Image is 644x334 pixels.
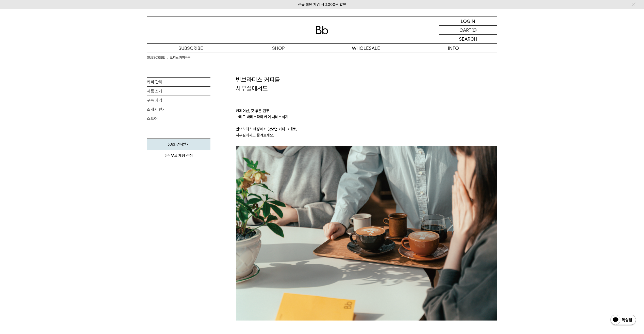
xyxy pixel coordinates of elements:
[147,55,165,60] a: SUBSCRIBE
[298,2,346,7] a: 신규 회원 가입 시 3,000원 할인
[147,78,210,86] a: 커피 관리
[316,26,328,34] img: 로고
[459,26,471,34] p: CART
[610,314,636,326] img: 카카오톡 채널 1:1 채팅 버튼
[236,146,497,320] img: 빈브라더스 오피스 메인 이미지
[235,44,322,53] a: SHOP
[147,114,210,123] a: 스토어
[170,55,190,60] a: 오피스 커피구독
[147,87,210,96] a: 제품 소개
[147,96,210,105] a: 구독 가격
[410,44,497,53] p: INFO
[147,44,235,53] a: SUBSCRIBE
[147,105,210,114] a: 소개서 받기
[439,26,497,35] a: CART (0)
[471,26,477,34] p: (0)
[147,150,210,161] a: 3주 무료 체험 신청
[461,17,475,25] p: LOGIN
[236,93,497,146] p: 커피머신, 갓 볶은 원두 그리고 바리스타의 케어 서비스까지. 빈브라더스 매장에서 맛보던 커피 그대로, 사무실에서도 즐겨보세요.
[459,35,477,43] p: SEARCH
[322,44,410,53] p: WHOLESALE
[147,139,210,150] a: 30초 견적받기
[439,17,497,26] a: LOGIN
[236,75,497,93] h2: 빈브라더스 커피를 사무실에서도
